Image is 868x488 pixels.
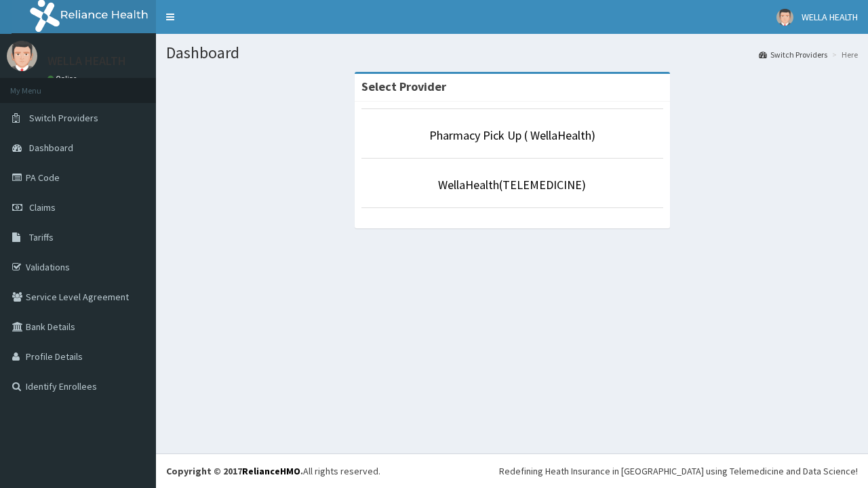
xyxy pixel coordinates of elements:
h1: Dashboard [166,44,858,62]
strong: Copyright © 2017 . [166,465,303,477]
span: WELLA HEALTH [802,11,858,23]
div: Redefining Heath Insurance in [GEOGRAPHIC_DATA] using Telemedicine and Data Science! [499,464,858,478]
li: Here [829,49,858,60]
a: Switch Providers [759,49,827,60]
span: Dashboard [29,142,73,154]
a: Online [47,74,80,83]
img: User Image [7,41,37,71]
img: User Image [776,9,793,26]
span: Claims [29,201,56,213]
footer: All rights reserved. [156,453,868,488]
a: WellaHealth(TELEMEDICINE) [438,177,586,192]
span: Tariffs [29,231,54,243]
a: RelianceHMO [242,465,300,477]
a: Pharmacy Pick Up ( WellaHealth) [429,127,595,143]
span: Switch Providers [29,112,98,124]
strong: Select Provider [361,79,446,94]
p: WELLA HEALTH [47,55,126,67]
